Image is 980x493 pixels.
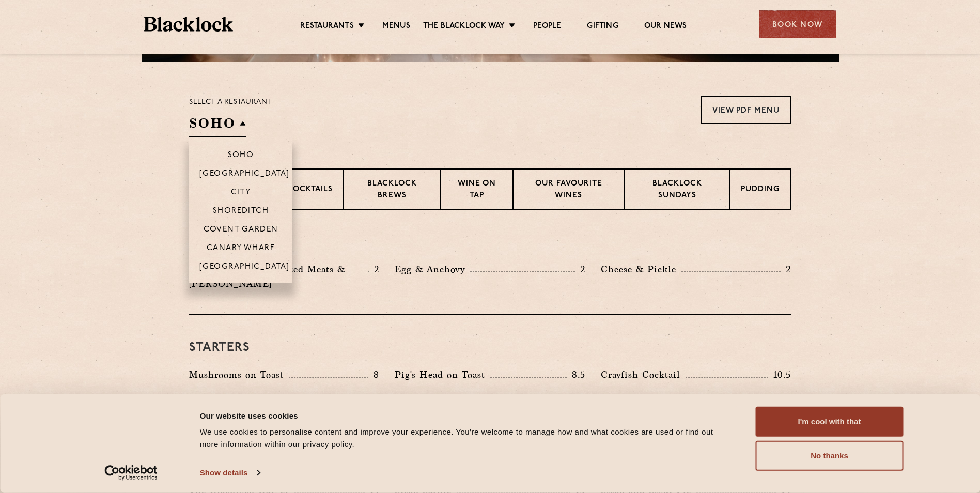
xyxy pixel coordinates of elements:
a: Restaurants [300,21,354,33]
p: Shoreditch [213,207,269,217]
img: BL_Textured_Logo-footer-cropped.svg [144,17,234,32]
a: People [533,21,561,33]
p: Soho [228,151,254,161]
p: City [231,188,251,198]
p: Select a restaurant [189,96,272,109]
p: Cocktails [287,184,333,197]
p: 2 [575,263,585,276]
p: Our favourite wines [524,178,613,203]
p: Blacklock Sundays [635,178,719,203]
a: Our News [644,21,687,33]
p: 2 [781,263,791,276]
div: Book Now [759,10,836,38]
p: 8 [368,368,379,381]
a: Show details [200,465,260,481]
button: I'm cool with that [756,407,904,437]
p: 8.5 [567,368,585,381]
p: 10.5 [768,368,791,381]
button: No thanks [756,441,904,471]
div: We use cookies to personalise content and improve your experience. You're welcome to manage how a... [200,426,733,451]
a: View PDF Menu [701,96,791,124]
p: Covent Garden [204,225,278,236]
p: 2 [369,263,379,276]
a: The Blacklock Way [423,21,505,33]
p: [GEOGRAPHIC_DATA] [199,263,290,273]
h3: Pre Chop Bites [189,236,791,249]
p: Blacklock Brews [354,178,430,203]
a: Usercentrics Cookiebot - opens in a new window [86,465,176,481]
p: Crayfish Cocktail [601,367,686,382]
p: Egg & Anchovy [395,262,470,276]
p: [GEOGRAPHIC_DATA] [199,170,290,180]
p: Mushrooms on Toast [189,367,289,382]
p: Pudding [741,184,780,197]
p: Cheese & Pickle [601,262,681,276]
a: Gifting [587,21,618,33]
h3: Starters [189,341,791,355]
a: Menus [382,21,410,33]
h2: SOHO [189,114,246,137]
p: Wine on Tap [452,178,502,203]
div: Our website uses cookies [200,409,733,422]
p: Canary Wharf [207,244,275,254]
p: Pig's Head on Toast [395,367,490,382]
